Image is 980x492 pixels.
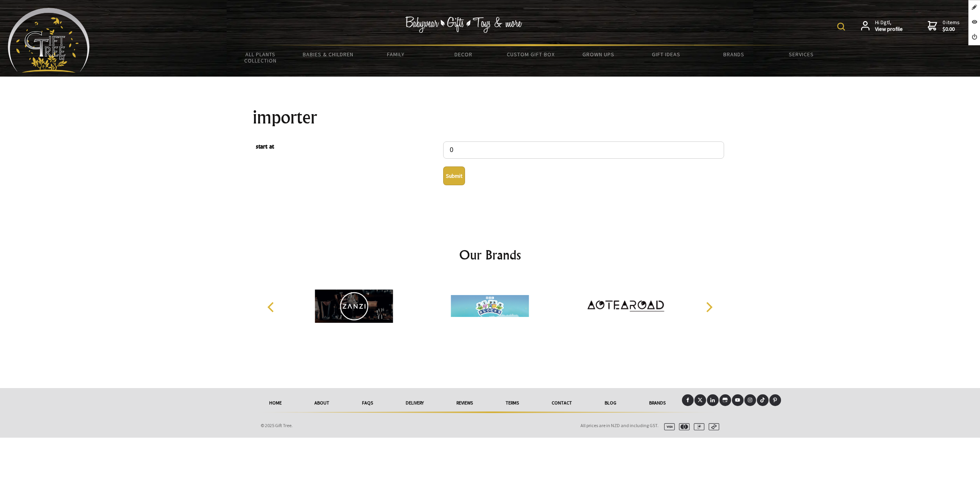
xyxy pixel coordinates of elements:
[253,108,727,127] h1: importer
[497,46,565,63] a: Custom Gift Box
[837,23,845,30] img: product search
[928,19,960,33] a: 0 items$0.00
[676,423,690,430] img: mastercard.svg
[682,394,694,406] a: Facebook
[694,394,706,406] a: X (Twitter)
[700,46,767,63] a: Brands
[253,394,298,411] a: Home
[443,166,465,185] button: Submit
[700,299,717,316] button: Next
[315,277,393,335] img: Zanzi
[346,394,389,411] a: FAQs
[565,46,632,63] a: Grown Ups
[362,46,430,63] a: Family
[581,422,659,428] span: All prices are in NZD and including GST.
[587,277,665,335] img: Aotearoad
[227,46,294,69] a: All Plants Collection
[443,141,724,159] input: start at
[489,394,535,411] a: Terms
[861,19,903,33] a: Hi Dgtl,View profile
[588,394,633,411] a: Blog
[943,26,960,33] strong: $0.00
[256,141,439,153] span: start at
[405,16,522,33] img: Babywear - Gifts - Toys & more
[768,46,835,63] a: Services
[632,46,700,63] a: Gift Ideas
[875,19,903,33] span: Hi Dgtl,
[757,394,769,406] a: Tiktok
[943,19,960,33] span: 0 items
[875,26,903,33] strong: View profile
[535,394,588,411] a: Contact
[261,422,293,428] span: © 2025 Gift Tree.
[8,8,90,73] img: Babyware - Gifts - Toys and more...
[769,394,781,406] a: Pinterest
[430,46,497,63] a: Decor
[732,394,744,406] a: Youtube
[707,394,719,406] a: LinkedIn
[705,423,719,430] img: afterpay.svg
[440,394,489,411] a: reviews
[263,299,280,316] button: Previous
[661,423,675,430] img: visa.svg
[633,394,682,411] a: Brands
[451,277,529,335] img: Alphablocks
[691,423,705,430] img: paypal.svg
[389,394,440,411] a: delivery
[298,394,346,411] a: About
[294,46,362,63] a: Babies & Children
[259,245,721,264] h2: Our Brands
[744,394,756,406] a: Instagram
